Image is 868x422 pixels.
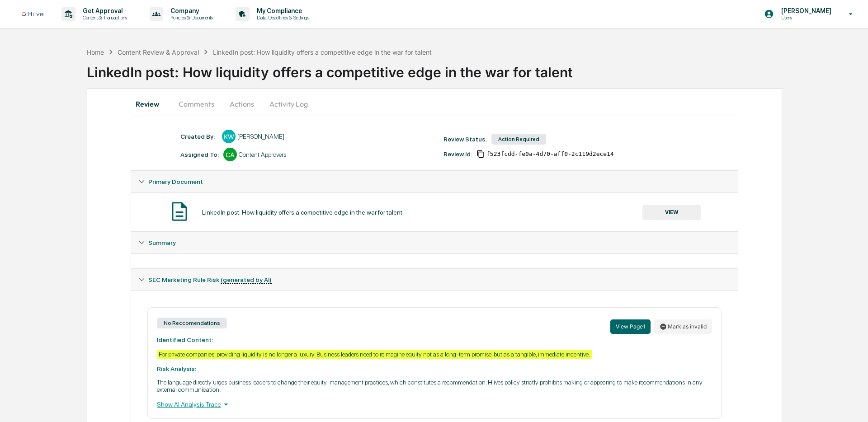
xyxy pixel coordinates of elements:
[163,14,217,21] p: Policies & Documents
[642,205,701,220] button: VIEW
[262,93,315,115] button: Activity Log
[610,319,651,334] button: View Page1
[148,178,203,185] span: Primary Document
[131,192,738,231] div: Primary Document
[131,171,738,192] div: Primary Document
[491,134,546,145] div: Action Required
[131,269,738,291] div: SEC Marketing Rule Risk (generated by AI)
[22,12,43,17] img: logo
[131,253,738,268] div: Summary
[237,133,284,140] div: [PERSON_NAME]
[223,148,237,161] div: CA
[148,239,176,246] span: Summary
[180,151,219,158] div: Assigned To:
[118,48,199,56] div: Content Review & Approval
[131,93,738,115] div: secondary tabs example
[654,319,712,334] button: Mark as invalid
[148,276,272,283] span: SEC Marketing Rule Risk
[239,151,286,158] div: Content Approvers
[157,399,712,409] div: Show AI Analysis Trace
[202,209,402,216] div: LinkedIn post: How liquidity offers a competitive edge in the war for talent
[486,150,614,158] span: f523fcdd-fe0a-4d70-aff0-2c119d2ece14
[87,48,104,56] div: Home
[774,7,836,14] p: [PERSON_NAME]
[157,336,213,343] strong: Identified Content:
[221,276,272,284] u: (generated by AI)
[222,130,236,143] div: KW
[774,14,836,21] p: Users
[443,136,487,143] div: Review Status:
[222,93,262,115] button: Actions
[131,232,738,253] div: Summary
[87,57,868,80] div: LinkedIn post: How liquidity offers a competitive edge in the war for talent
[443,150,472,158] div: Review Id:
[75,14,132,21] p: Content & Transactions
[171,93,222,115] button: Comments
[131,93,171,115] button: Review
[250,14,314,21] p: Data, Deadlines & Settings
[157,350,592,359] div: For private companies, providing liquidity is no longer a luxury. Business leaders need to reimag...
[180,133,217,140] div: Created By: ‎ ‎
[163,7,217,14] p: Company
[213,48,432,56] div: LinkedIn post: How liquidity offers a competitive edge in the war for talent
[157,318,227,328] div: No Reccomendations
[157,365,196,372] strong: Risk Analysis:
[250,7,314,14] p: My Compliance
[168,200,191,223] img: Document Icon
[75,7,132,14] p: Get Approval
[157,379,712,393] p: The language directly urges business leaders to change their equity-management practices, which c...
